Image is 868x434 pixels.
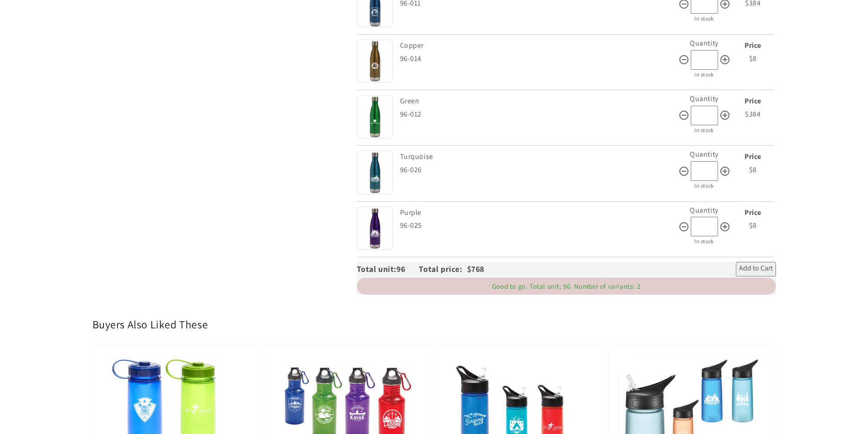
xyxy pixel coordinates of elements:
[492,282,640,291] span: Good to go. Total unit: 96. Number of variants: 2
[733,95,774,108] div: Price
[678,181,730,191] div: In stock
[400,39,676,52] div: Copper
[745,109,760,119] span: $384
[400,219,678,232] div: 96-025
[678,236,730,246] div: In stock
[690,38,719,48] label: Quantity
[357,39,393,83] img: Copper
[678,14,730,24] div: In stock
[690,205,719,215] label: Quantity
[357,262,467,276] div: Total unit: Total price:
[400,52,678,66] div: 96-014
[357,206,393,250] img: Purple
[749,54,757,63] span: $8
[400,95,676,108] div: Green
[739,264,773,275] span: Add to Cart
[733,206,774,220] div: Price
[357,150,393,194] img: Turquoise
[357,95,393,138] img: Green
[400,163,678,177] div: 96-026
[733,39,774,52] div: Price
[678,125,730,135] div: In stock
[690,149,719,159] label: Quantity
[396,264,419,274] span: 96
[400,108,678,121] div: 96-012
[400,206,676,220] div: Purple
[400,150,676,163] div: Turquoise
[736,262,776,276] button: Add to Cart
[678,70,730,80] div: In stock
[92,317,776,332] h2: Buyers Also Liked These
[749,165,757,174] span: $8
[749,220,757,230] span: $8
[733,150,774,163] div: Price
[467,264,484,274] span: $768
[690,94,719,103] label: Quantity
